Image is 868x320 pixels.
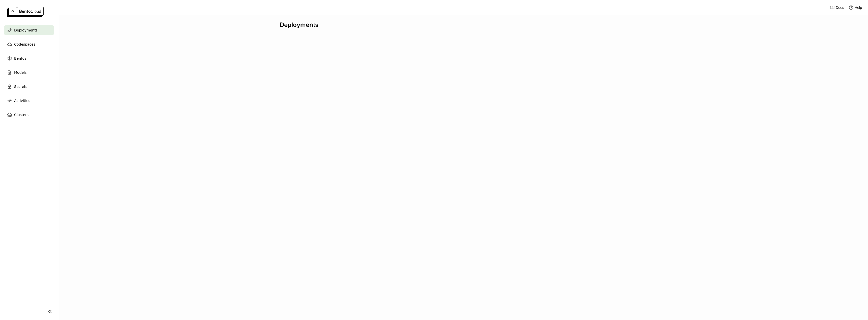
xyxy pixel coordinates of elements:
[7,7,44,17] img: logo
[280,21,646,29] div: Deployments
[14,69,26,76] span: Models
[14,112,29,118] span: Clusters
[4,96,54,106] a: Activities
[4,67,54,78] a: Models
[14,55,26,61] span: Bentos
[849,5,862,10] div: Help
[14,98,30,104] span: Activities
[14,27,38,33] span: Deployments
[4,110,54,120] a: Clusters
[836,5,844,10] span: Docs
[14,41,35,47] span: Codespaces
[4,53,54,63] a: Bentos
[830,5,844,10] a: Docs
[14,84,27,90] span: Secrets
[4,82,54,92] a: Secrets
[855,5,862,10] span: Help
